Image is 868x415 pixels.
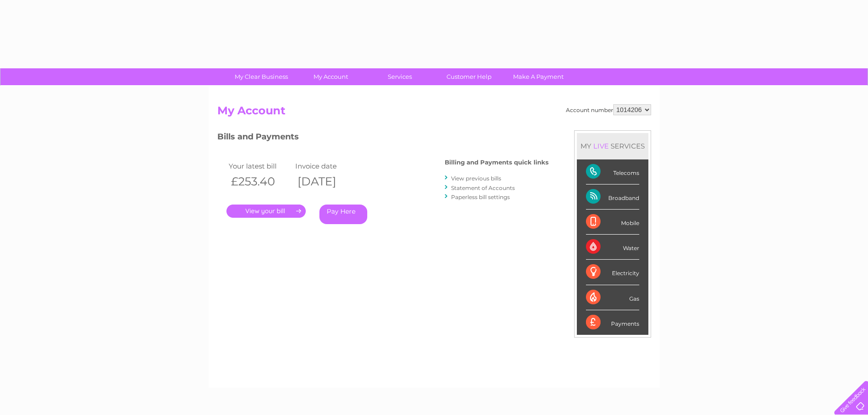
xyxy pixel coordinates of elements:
a: My Clear Business [224,68,299,85]
div: Electricity [586,260,639,285]
th: [DATE] [293,172,360,191]
a: Statement of Accounts [451,184,515,191]
div: Telecoms [586,159,639,184]
div: Account number [566,104,651,115]
a: My Account [293,68,368,85]
div: LIVE [591,142,611,150]
h2: My Account [217,104,651,122]
td: Your latest bill [226,160,293,172]
h4: Billing and Payments quick links [445,159,549,166]
a: Paperless bill settings [451,194,510,200]
a: Make A Payment [501,68,576,85]
a: Services [362,68,437,85]
a: . [226,205,306,218]
div: Payments [586,310,639,335]
a: View previous bills [451,175,501,182]
th: £253.40 [226,172,293,191]
a: Customer Help [431,68,507,85]
td: Invoice date [293,160,360,172]
div: Mobile [586,210,639,235]
div: Gas [586,285,639,310]
div: MY SERVICES [577,133,648,159]
a: Pay Here [319,205,367,224]
h3: Bills and Payments [217,130,549,146]
div: Broadband [586,184,639,210]
div: Water [586,235,639,260]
